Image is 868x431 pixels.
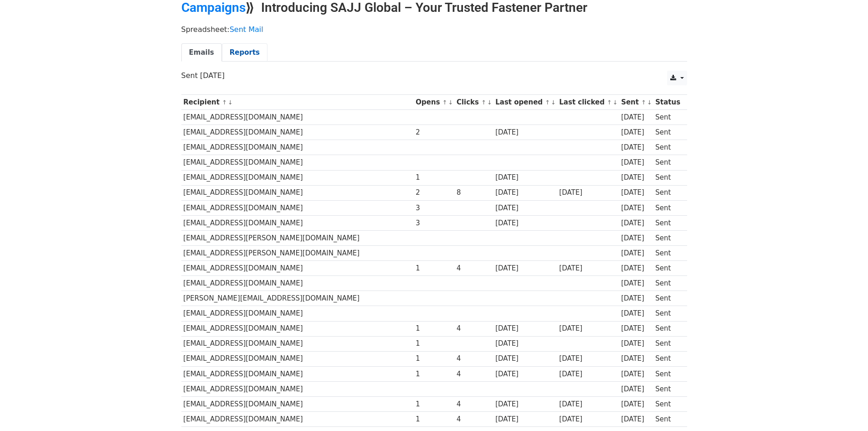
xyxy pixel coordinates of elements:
[545,99,550,106] a: ↑
[181,306,414,321] td: [EMAIL_ADDRESS][DOMAIN_NAME]
[495,203,555,213] div: [DATE]
[181,110,414,125] td: [EMAIL_ADDRESS][DOMAIN_NAME]
[454,95,493,110] th: Clicks
[416,218,452,228] div: 3
[495,263,555,274] div: [DATE]
[416,127,452,138] div: 2
[493,95,557,110] th: Last opened
[621,263,651,274] div: [DATE]
[559,414,616,425] div: [DATE]
[495,399,555,410] div: [DATE]
[607,99,612,106] a: ↑
[416,263,452,274] div: 1
[181,291,414,306] td: [PERSON_NAME][EMAIL_ADDRESS][DOMAIN_NAME]
[653,125,682,140] td: Sent
[181,366,414,381] td: [EMAIL_ADDRESS][DOMAIN_NAME]
[621,203,651,213] div: [DATE]
[414,95,455,110] th: Opens
[495,414,555,425] div: [DATE]
[621,233,651,244] div: [DATE]
[181,185,414,200] td: [EMAIL_ADDRESS][DOMAIN_NAME]
[653,396,682,411] td: Sent
[653,95,682,110] th: Status
[181,396,414,411] td: [EMAIL_ADDRESS][DOMAIN_NAME]
[457,353,491,364] div: 4
[495,172,555,183] div: [DATE]
[416,203,452,213] div: 3
[230,25,263,34] a: Sent Mail
[457,414,491,425] div: 4
[647,99,652,106] a: ↓
[457,263,491,274] div: 4
[613,99,618,106] a: ↓
[181,95,414,110] th: Recipient
[653,276,682,291] td: Sent
[222,99,227,106] a: ↑
[653,366,682,381] td: Sent
[641,99,646,106] a: ↑
[416,172,452,183] div: 1
[653,351,682,366] td: Sent
[495,187,555,198] div: [DATE]
[653,306,682,321] td: Sent
[181,140,414,155] td: [EMAIL_ADDRESS][DOMAIN_NAME]
[416,338,452,349] div: 1
[495,353,555,364] div: [DATE]
[621,157,651,168] div: [DATE]
[559,187,616,198] div: [DATE]
[621,399,651,410] div: [DATE]
[181,170,414,185] td: [EMAIL_ADDRESS][DOMAIN_NAME]
[653,246,682,261] td: Sent
[619,95,653,110] th: Sent
[181,215,414,230] td: [EMAIL_ADDRESS][DOMAIN_NAME]
[181,412,414,427] td: [EMAIL_ADDRESS][DOMAIN_NAME]
[559,369,616,379] div: [DATE]
[653,215,682,230] td: Sent
[653,261,682,276] td: Sent
[822,387,868,431] iframe: Chat Widget
[621,278,651,289] div: [DATE]
[621,248,651,259] div: [DATE]
[621,384,651,395] div: [DATE]
[621,142,651,153] div: [DATE]
[653,200,682,215] td: Sent
[181,246,414,261] td: [EMAIL_ADDRESS][PERSON_NAME][DOMAIN_NAME]
[181,155,414,170] td: [EMAIL_ADDRESS][DOMAIN_NAME]
[495,218,555,228] div: [DATE]
[653,336,682,351] td: Sent
[181,125,414,140] td: [EMAIL_ADDRESS][DOMAIN_NAME]
[416,187,452,198] div: 2
[181,43,222,62] a: Emails
[822,387,868,431] div: 聊天小工具
[621,293,651,304] div: [DATE]
[621,414,651,425] div: [DATE]
[559,263,616,274] div: [DATE]
[181,336,414,351] td: [EMAIL_ADDRESS][DOMAIN_NAME]
[653,321,682,336] td: Sent
[559,353,616,364] div: [DATE]
[416,353,452,364] div: 1
[621,353,651,364] div: [DATE]
[181,351,414,366] td: [EMAIL_ADDRESS][DOMAIN_NAME]
[559,323,616,334] div: [DATE]
[222,43,267,62] a: Reports
[181,276,414,291] td: [EMAIL_ADDRESS][DOMAIN_NAME]
[653,412,682,427] td: Sent
[653,381,682,396] td: Sent
[621,323,651,334] div: [DATE]
[181,200,414,215] td: [EMAIL_ADDRESS][DOMAIN_NAME]
[416,369,452,379] div: 1
[442,99,447,106] a: ↑
[448,99,453,106] a: ↓
[495,338,555,349] div: [DATE]
[228,99,233,106] a: ↓
[557,95,619,110] th: Last clicked
[181,25,687,34] p: Spreadsheet:
[457,187,491,198] div: 8
[621,187,651,198] div: [DATE]
[181,381,414,396] td: [EMAIL_ADDRESS][DOMAIN_NAME]
[621,218,651,228] div: [DATE]
[621,369,651,379] div: [DATE]
[559,399,616,410] div: [DATE]
[181,261,414,276] td: [EMAIL_ADDRESS][DOMAIN_NAME]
